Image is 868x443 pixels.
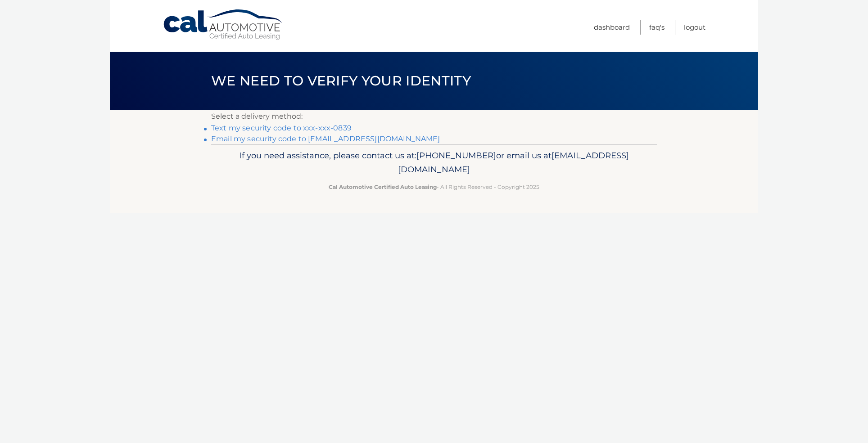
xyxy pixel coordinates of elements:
[329,183,437,190] strong: Cal Automotive Certified Auto Leasing
[211,134,440,143] a: Email my security code to [EMAIL_ADDRESS][DOMAIN_NAME]
[649,20,665,35] a: FAQ's
[163,9,284,41] a: Cal Automotive
[211,124,352,132] a: Text my security code to xxx-xxx-0839
[211,110,657,123] p: Select a delivery method:
[594,20,630,35] a: Dashboard
[211,72,471,89] span: We need to verify your identity
[416,150,496,161] span: [PHONE_NUMBER]
[217,148,651,177] p: If you need assistance, please contact us at: or email us at
[217,182,651,192] p: - All Rights Reserved - Copyright 2025
[684,20,705,35] a: Logout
